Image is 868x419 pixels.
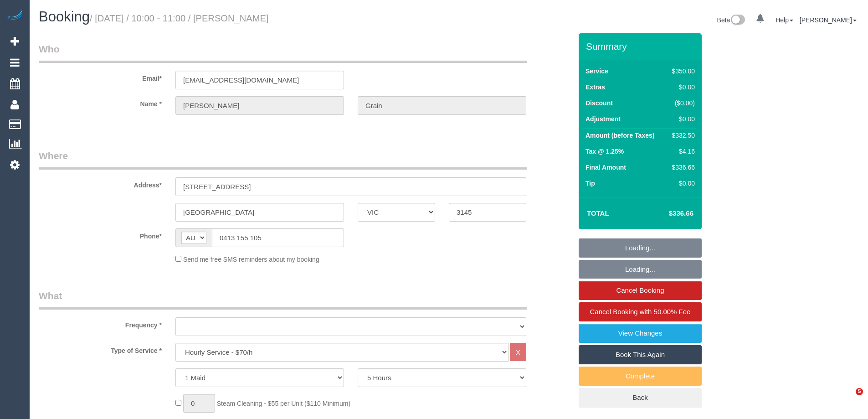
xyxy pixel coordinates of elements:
[586,131,654,140] label: Amount (before Taxes)
[175,203,344,222] input: Suburb*
[579,324,702,343] a: View Changes
[32,96,169,109] label: Name *
[800,16,857,24] a: [PERSON_NAME]
[449,203,526,222] input: Post Code*
[217,400,350,407] span: Steam Cleaning - $55 per Unit ($110 Minimum)
[175,71,344,89] input: Email*
[717,16,745,24] a: Beta
[586,83,605,92] label: Extras
[668,98,695,108] div: ($0.00)
[586,98,613,108] label: Discount
[39,9,90,25] span: Booking
[586,114,621,124] label: Adjustment
[668,147,695,156] div: $4.16
[642,210,693,217] h4: $336.66
[579,281,702,300] a: Cancel Booking
[586,147,624,156] label: Tax @ 1.25%
[837,388,859,410] iframe: Intercom live chat
[212,228,344,247] input: Phone*
[586,179,595,188] label: Tip
[175,96,344,115] input: First Name*
[668,163,695,172] div: $336.66
[668,131,695,140] div: $332.50
[668,83,695,92] div: $0.00
[668,114,695,124] div: $0.00
[32,177,169,190] label: Address*
[39,289,527,310] legend: What
[5,9,24,22] img: Automaid Logo
[39,149,527,170] legend: Where
[579,388,702,407] a: Back
[776,16,793,24] a: Help
[90,13,269,23] small: / [DATE] / 10:00 - 11:00 / [PERSON_NAME]
[32,71,169,83] label: Email*
[730,15,745,26] img: New interface
[590,308,691,316] span: Cancel Booking with 50.00% Fee
[586,163,626,172] label: Final Amount
[668,179,695,188] div: $0.00
[32,343,169,355] label: Type of Service *
[856,388,863,395] span: 5
[668,67,695,76] div: $350.00
[587,209,609,217] strong: Total
[579,302,702,321] a: Cancel Booking with 50.00% Fee
[183,256,319,263] span: Send me free SMS reminders about my booking
[579,345,702,364] a: Book This Again
[586,41,697,52] h3: Summary
[39,42,527,63] legend: Who
[32,317,169,330] label: Frequency *
[32,228,169,241] label: Phone*
[586,67,608,76] label: Service
[358,96,526,115] input: Last Name*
